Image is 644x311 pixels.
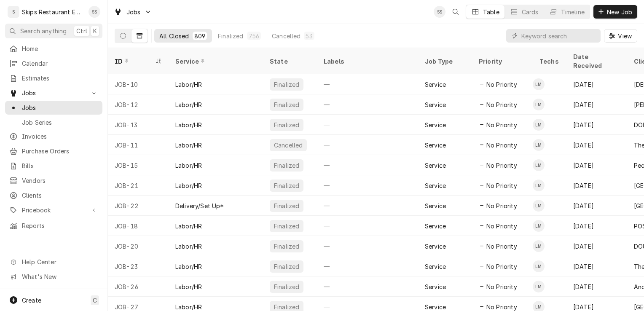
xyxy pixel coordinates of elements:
[273,141,303,150] div: Cancelled
[533,99,545,110] div: Longino Monroe's Avatar
[115,57,153,66] div: ID
[533,159,545,171] div: LM
[175,141,202,150] div: Labor/HR
[272,32,301,40] div: Cancelled
[425,80,446,89] div: Service
[175,262,202,271] div: Labor/HR
[434,6,445,18] div: Shan Skipper's Avatar
[5,101,102,115] a: Jobs
[93,296,97,305] span: C
[5,56,102,70] a: Calendar
[273,100,300,109] div: Finalized
[273,262,300,271] div: Finalized
[8,6,19,18] div: S
[93,27,97,35] span: K
[317,155,418,175] div: —
[533,240,545,252] div: Longino Monroe's Avatar
[324,57,411,66] div: Labels
[159,32,189,40] div: All Closed
[108,135,169,155] div: JOB-11
[22,8,84,16] div: Skips Restaurant Equipment
[5,255,102,269] a: Go to Help Center
[126,8,141,16] span: Jobs
[566,155,627,175] div: [DATE]
[317,216,418,236] div: —
[425,57,465,66] div: Job Type
[486,242,517,251] span: No Priority
[425,100,446,109] div: Service
[533,180,545,191] div: Longino Monroe's Avatar
[521,29,596,43] input: Keyword search
[317,94,418,115] div: —
[175,181,202,190] div: Labor/HR
[22,297,41,304] span: Create
[175,100,202,109] div: Labor/HR
[425,242,446,251] div: Service
[533,200,545,212] div: LM
[533,78,545,90] div: LM
[425,201,446,210] div: Service
[5,159,102,173] a: Bills
[533,200,545,212] div: Longino Monroe's Avatar
[566,115,627,135] div: [DATE]
[533,139,545,151] div: LM
[5,24,102,38] button: Search anythingCtrlK
[273,161,300,170] div: Finalized
[573,52,619,70] div: Date Received
[5,270,102,284] a: Go to What's New
[108,216,169,236] div: JOB-18
[306,32,312,40] div: 53
[273,80,300,89] div: Finalized
[273,121,300,129] div: Finalized
[317,175,418,196] div: —
[5,144,102,158] a: Purchase Orders
[108,256,169,276] div: JOB-23
[533,220,545,232] div: LM
[108,94,169,115] div: JOB-12
[425,141,446,150] div: Service
[533,281,545,292] div: Longino Monroe's Avatar
[22,221,98,230] span: Reports
[533,260,545,272] div: Longino Monroe's Avatar
[22,176,98,185] span: Vendors
[317,236,418,256] div: —
[317,276,418,297] div: —
[533,119,545,131] div: LM
[89,6,100,18] div: Shan Skipper's Avatar
[533,240,545,252] div: LM
[22,88,86,97] span: Jobs
[486,282,517,291] span: No Priority
[89,6,100,18] div: SS
[317,196,418,216] div: —
[175,161,202,170] div: Labor/HR
[425,262,446,271] div: Service
[486,181,517,190] span: No Priority
[273,201,300,210] div: Finalized
[5,71,102,85] a: Estimates
[273,282,300,291] div: Finalized
[566,196,627,216] div: [DATE]
[175,80,202,89] div: Labor/HR
[533,139,545,151] div: Longino Monroe's Avatar
[317,135,418,155] div: —
[5,129,102,143] a: Invoices
[533,281,545,292] div: LM
[425,161,446,170] div: Service
[22,44,98,53] span: Home
[194,32,205,40] div: 809
[218,32,243,40] div: Finalized
[22,118,98,127] span: Job Series
[108,175,169,196] div: JOB-21
[483,8,499,16] div: Table
[604,29,637,43] button: View
[5,188,102,202] a: Clients
[22,272,97,281] span: What's New
[566,135,627,155] div: [DATE]
[249,32,259,40] div: 756
[108,196,169,216] div: JOB-22
[108,236,169,256] div: JOB-20
[273,181,300,190] div: Finalized
[175,201,224,210] div: Delivery/Set Up*
[317,256,418,276] div: —
[108,115,169,135] div: JOB-13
